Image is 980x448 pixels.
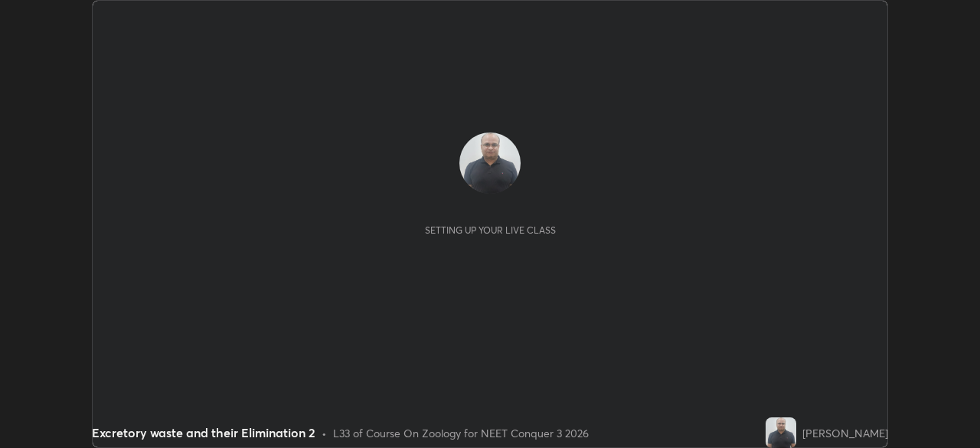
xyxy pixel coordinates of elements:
img: 1bca841f88344d37b9bdf21f79c37e94.jpg [459,132,521,194]
img: 1bca841f88344d37b9bdf21f79c37e94.jpg [766,417,796,448]
div: Setting up your live class [425,224,556,236]
div: L33 of Course On Zoology for NEET Conquer 3 2026 [333,425,589,441]
div: • [322,425,327,441]
div: [PERSON_NAME] [802,425,888,441]
div: Excretory waste and their Elimination 2 [92,423,315,442]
